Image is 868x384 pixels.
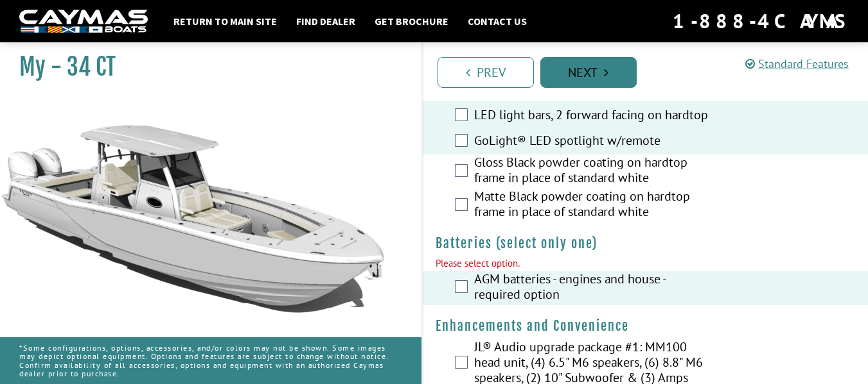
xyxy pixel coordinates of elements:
[436,235,856,251] h4: Batteries (select only one)
[19,53,389,81] h1: My - 34 CT
[461,13,533,29] a: Contact Us
[745,56,849,71] a: Standard Features
[436,318,856,334] h4: Enhancements and Convenience
[474,271,711,305] label: AGM batteries - engines and house - required option
[368,13,455,29] a: Get Brochure
[474,133,711,151] label: GoLight® LED spotlight w/remote
[438,57,534,88] a: Prev
[474,107,711,126] label: LED light bars, 2 forward facing on hardtop
[19,337,402,384] p: *Some configurations, options, accessories, and/or colors may not be shown. Some images may depic...
[290,13,362,29] a: Find Dealer
[474,154,711,188] label: Gloss Black powder coating on hardtop frame in place of standard white
[19,10,148,33] img: white-logo-c9c8dbefe5ff5ceceb0f0178aa75bf4bb51f6bca0971e226c86eb53dfe498488.png
[673,7,849,35] div: 1-888-4CAYMAS
[474,188,711,222] label: Matte Black powder coating on hardtop frame in place of standard white
[540,57,637,88] a: Next
[436,256,856,271] div: Please select option.
[167,13,283,29] a: Return to main site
